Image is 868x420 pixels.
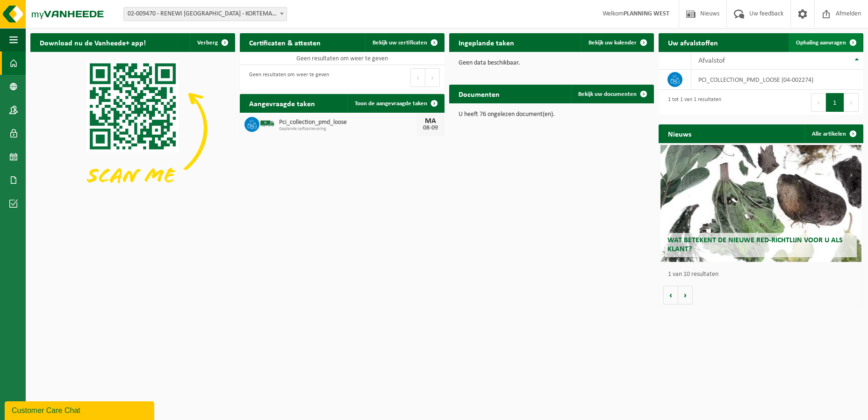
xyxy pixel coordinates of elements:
[244,67,329,88] div: Geen resultaten om weer te geven
[581,33,653,52] a: Bekijk uw kalender
[355,101,427,107] span: Toon de aangevraagde taken
[30,33,155,51] h2: Download nu de Vanheede+ app!
[425,68,440,87] button: Next
[347,94,444,113] a: Toon de aangevraagde taken
[240,94,324,112] h2: Aangevraagde taken
[659,124,701,143] h2: Nieuws
[659,33,727,51] h2: Uw afvalstoffen
[449,85,509,103] h2: Documenten
[459,60,645,66] p: Geen data beschikbaar.
[826,93,844,112] button: 1
[279,126,416,132] span: Geplande zelfaanlevering
[571,85,653,103] a: Bekijk uw documenten
[789,33,862,52] a: Ophaling aanvragen
[660,145,861,262] a: Wat betekent de nieuwe RED-richtlijn voor u als klant?
[30,52,235,206] img: Download de VHEPlus App
[844,93,859,112] button: Next
[811,93,826,112] button: Previous
[698,57,725,65] span: Afvalstof
[624,10,669,17] strong: PLANNING WEST
[190,33,234,52] button: Verberg
[240,33,330,51] h2: Certificaten & attesten
[459,111,645,118] p: U heeft 76 ongelezen document(en).
[197,40,218,46] span: Verberg
[668,271,859,278] p: 1 van 10 resultaten
[421,117,440,125] div: MA
[449,33,524,51] h2: Ingeplande taken
[373,40,427,46] span: Bekijk uw certificaten
[365,33,444,52] a: Bekijk uw certificaten
[578,91,637,97] span: Bekijk uw documenten
[663,92,721,113] div: 1 tot 1 van 1 resultaten
[124,7,287,21] span: 02-009470 - RENEWI BELGIUM - KORTEMARK - KORTEMARK
[804,124,862,143] a: Alle artikelen
[259,116,275,131] img: BL-SO-LV
[279,119,416,126] span: Pci_collection_pmd_loose
[5,399,156,420] iframe: chat widget
[678,286,693,304] button: Volgende
[588,40,637,46] span: Bekijk uw kalender
[667,237,843,253] span: Wat betekent de nieuwe RED-richtlijn voor u als klant?
[691,70,863,90] td: PCI_COLLECTION_PMD_LOOSE (04-002274)
[123,7,287,21] span: 02-009470 - RENEWI BELGIUM - KORTEMARK - KORTEMARK
[421,125,440,131] div: 08-09
[796,40,846,46] span: Ophaling aanvragen
[663,286,678,304] button: Vorige
[410,68,425,87] button: Previous
[240,52,445,65] td: Geen resultaten om weer te geven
